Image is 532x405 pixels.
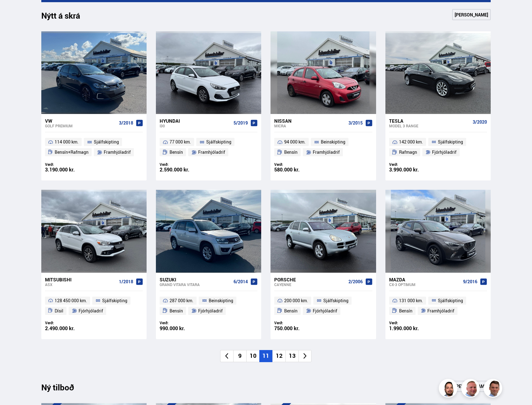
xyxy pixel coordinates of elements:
div: Hyundai [160,118,231,124]
span: 94 000 km. [284,138,306,146]
span: Bensín [399,307,412,315]
a: Hyundai i30 5/2019 77 000 km. Sjálfskipting Bensín Framhjóladrif Verð: 2.590.000 kr. [156,114,261,180]
span: Sjálfskipting [323,297,348,304]
span: 3/2015 [348,121,363,125]
div: Grand Vitara VITARA [160,282,231,287]
span: Dísil [55,307,63,315]
span: Bensín [284,307,298,315]
a: VW Golf PREMIUM 3/2018 114 000 km. Sjálfskipting Bensín+Rafmagn Framhjóladrif Verð: 3.190.000 kr. [41,114,147,180]
span: Fjórhjóladrif [198,307,223,315]
span: 114 000 km. [55,138,79,146]
div: Verð: [160,321,209,325]
div: CX-3 OPTIMUM [389,282,461,287]
img: siFngHWaQ9KaOqBr.png [462,380,481,398]
div: Verð: [45,162,94,167]
div: 2.490.000 kr. [45,326,94,331]
span: 3/2020 [473,120,487,125]
span: Framhjóladrif [198,148,225,156]
span: Framhjóladrif [427,307,454,315]
div: 580.000 kr. [274,167,323,172]
div: 1.990.000 kr. [389,326,438,331]
span: 3/2018 [119,121,133,125]
span: Bensín [170,148,183,156]
img: nhp88E3Fdnt1Opn2.png [440,380,458,398]
span: Fjórhjóladrif [432,148,457,156]
div: Ný tilboð [41,383,85,396]
li: 13 [285,350,298,362]
span: Fjórhjóladrif [79,307,103,315]
div: VW [45,118,116,124]
li: 12 [272,350,285,362]
a: Nissan Micra 3/2015 94 000 km. Beinskipting Bensín Framhjóladrif Verð: 580.000 kr. [271,114,376,180]
span: Bensín [170,307,183,315]
div: Mazda [389,277,461,282]
div: ASX [45,282,116,287]
span: Rafmagn [399,148,417,156]
li: 11 [259,350,272,362]
span: 287 000 km. [170,297,193,304]
div: Tesla [389,118,470,124]
li: 9 [233,350,246,362]
a: Mazda CX-3 OPTIMUM 9/2016 131 000 km. Sjálfskipting Bensín Framhjóladrif Verð: 1.990.000 kr. [385,273,491,339]
div: Verð: [389,162,438,167]
img: FbJEzSuNWCJXmdc-.webp [484,380,503,398]
span: Framhjóladrif [313,148,340,156]
div: Suzuki [160,277,231,282]
span: 2/2006 [348,279,363,284]
span: Beinskipting [209,297,233,304]
span: Bensín [284,148,298,156]
span: Beinskipting [321,138,345,146]
span: Bensín+Rafmagn [55,148,89,156]
span: Sjálfskipting [206,138,231,146]
div: 3.990.000 kr. [389,167,438,172]
div: Verð: [389,321,438,325]
span: 200 000 km. [284,297,308,304]
span: 77 000 km. [170,138,191,146]
span: Sjálfskipting [94,138,119,146]
div: Mitsubishi [45,277,116,282]
div: Verð: [160,162,209,167]
span: Fjórhjóladrif [313,307,337,315]
div: Micra [274,124,346,128]
div: Porsche [274,277,346,282]
span: Framhjóladrif [104,148,131,156]
h1: Nýtt á skrá [41,11,91,24]
div: 990.000 kr. [160,326,209,331]
a: Tesla Model 3 RANGE 3/2020 142 000 km. Sjálfskipting Rafmagn Fjórhjóladrif Verð: 3.990.000 kr. [385,114,491,180]
a: Porsche Cayenne 2/2006 200 000 km. Sjálfskipting Bensín Fjórhjóladrif Verð: 750.000 kr. [271,273,376,339]
span: 6/2014 [234,279,248,284]
a: [PERSON_NAME] [452,9,491,20]
div: Model 3 RANGE [389,124,470,128]
a: Suzuki Grand Vitara VITARA 6/2014 287 000 km. Beinskipting Bensín Fjórhjóladrif Verð: 990.000 kr. [156,273,261,339]
span: 142 000 km. [399,138,423,146]
span: 128 450 000 km. [55,297,87,304]
div: Golf PREMIUM [45,124,116,128]
span: Sjálfskipting [438,138,463,146]
div: 750.000 kr. [274,326,323,331]
div: 3.190.000 kr. [45,167,94,172]
span: 9/2016 [463,279,477,284]
div: Nissan [274,118,346,124]
div: Verð: [274,321,323,325]
button: Open LiveChat chat widget [5,2,24,21]
span: 131 000 km. [399,297,423,304]
div: 2.590.000 kr. [160,167,209,172]
span: 1/2018 [119,279,133,284]
div: i30 [160,124,231,128]
div: Cayenne [274,282,346,287]
span: Sjálfskipting [438,297,463,304]
a: Mitsubishi ASX 1/2018 128 450 000 km. Sjálfskipting Dísil Fjórhjóladrif Verð: 2.490.000 kr. [41,273,147,339]
span: Sjálfskipting [102,297,127,304]
div: Verð: [274,162,323,167]
span: 5/2019 [234,121,248,125]
div: Verð: [45,321,94,325]
li: 10 [246,350,259,362]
